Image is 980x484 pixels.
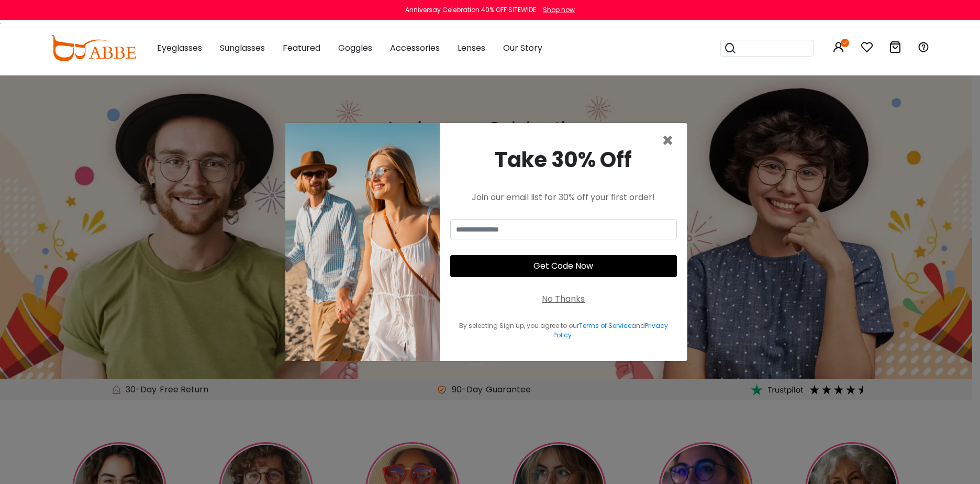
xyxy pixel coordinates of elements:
span: Our Story [503,42,542,54]
span: Eyeglasses [157,42,202,54]
div: By selecting Sign up, you agree to our and . [450,321,677,340]
span: Lenses [458,42,485,54]
div: Shop now [543,5,575,15]
span: Sunglasses [220,42,265,54]
div: Take 30% Off [450,144,677,175]
span: Accessories [390,42,440,54]
a: Terms of Service [579,321,631,330]
span: × [662,127,674,154]
span: Goggles [338,42,372,54]
div: Anniversay Celebration 40% OFF SITEWIDE [405,5,536,15]
img: abbeglasses.com [50,35,136,61]
div: No Thanks [542,293,585,305]
button: Get Code Now [450,255,677,277]
a: Privacy Policy [553,321,668,339]
img: welcome [285,123,440,361]
a: Shop now [538,5,575,14]
button: Close [662,131,674,150]
span: Featured [283,42,320,54]
div: Join our email list for 30% off your first order! [450,191,677,204]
